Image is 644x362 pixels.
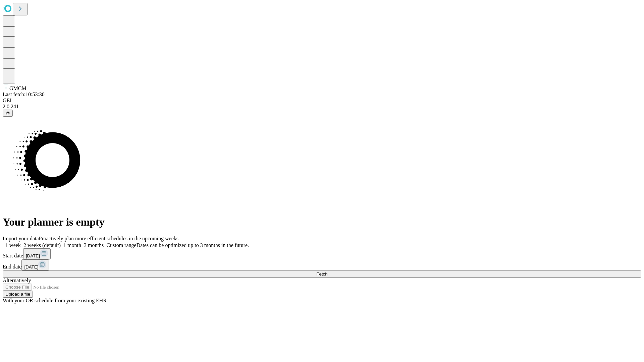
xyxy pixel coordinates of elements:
[3,248,641,259] div: Start date
[23,242,61,248] span: 2 weeks (default)
[9,85,26,91] span: GMCM
[3,278,31,283] span: Alternatively
[21,259,49,270] button: [DATE]
[3,236,39,241] span: Import your data
[3,110,13,117] button: @
[106,242,136,248] span: Custom range
[3,98,641,104] div: GEI
[3,104,641,110] div: 2.0.241
[316,271,327,277] span: Fetch
[3,291,33,298] button: Upload a file
[3,259,641,270] div: End date
[3,270,641,278] button: Fetch
[3,216,641,228] h1: Your planner is empty
[84,242,104,248] span: 3 months
[39,236,180,241] span: Proactively plan more efficient schedules in the upcoming weeks.
[23,248,51,259] button: [DATE]
[3,298,107,303] span: With your OR schedule from your existing EHR
[24,264,38,269] span: [DATE]
[3,92,45,97] span: Last fetch: 10:53:30
[5,242,21,248] span: 1 week
[26,253,40,258] span: [DATE]
[63,242,81,248] span: 1 month
[5,111,10,116] span: @
[137,242,249,248] span: Dates can be optimized up to 3 months in the future.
